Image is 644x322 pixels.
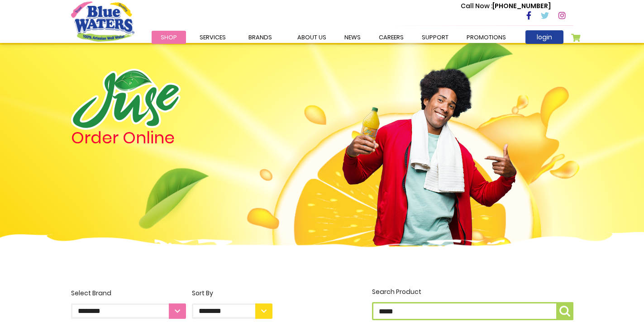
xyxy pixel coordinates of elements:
input: Search Product [372,302,573,320]
a: Promotions [458,31,515,44]
h4: Order Online [71,130,272,146]
span: Services [200,33,226,42]
label: Search Product [372,287,573,320]
a: support [413,31,458,44]
a: Brands [239,31,281,44]
a: News [335,31,370,44]
span: Shop [161,33,177,42]
label: Select Brand [71,289,186,319]
button: Search Product [556,302,573,320]
img: logo [71,69,181,130]
img: man.png [341,52,518,246]
a: Services [191,31,235,44]
select: Select Brand [71,303,186,319]
p: [PHONE_NUMBER] [461,1,551,11]
a: Shop [152,31,186,44]
img: search-icon.png [559,306,570,317]
a: careers [370,31,413,44]
a: store logo [71,1,134,41]
span: Brands [248,33,272,42]
a: about us [288,31,335,44]
select: Sort By [192,303,272,319]
span: Call Now : [461,1,492,10]
div: Sort By [192,289,272,298]
a: login [525,30,563,44]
